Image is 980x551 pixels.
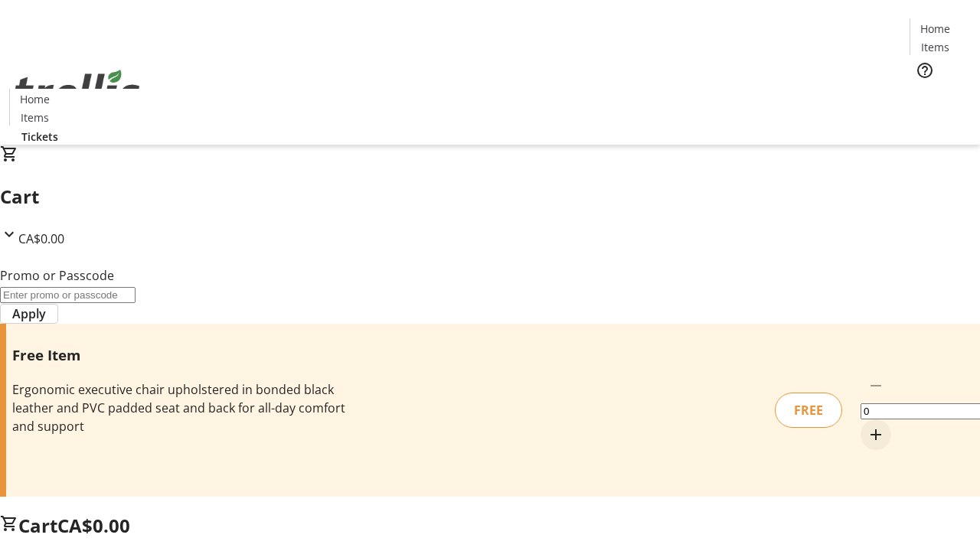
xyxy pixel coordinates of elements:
button: Help [910,55,940,86]
a: Items [10,109,59,126]
span: CA$0.00 [18,230,64,247]
span: Apply [12,305,46,323]
a: Home [910,21,959,37]
a: Home [10,91,59,107]
span: Home [920,21,950,37]
a: Tickets [910,89,971,105]
span: Tickets [922,89,959,105]
span: Tickets [21,129,58,145]
span: Home [20,91,50,107]
div: Ergonomic executive chair upholstered in bonded black leather and PVC padded seat and back for al... [12,380,347,435]
span: Items [21,109,49,126]
h3: Free Item [12,344,347,366]
span: CA$0.00 [57,513,130,538]
button: Increment by one [861,419,891,450]
div: FREE [775,393,842,428]
img: Orient E2E Organization EVafVybPio's Logo [9,53,145,129]
span: Items [921,39,949,55]
a: Items [910,39,959,55]
a: Tickets [9,129,70,145]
